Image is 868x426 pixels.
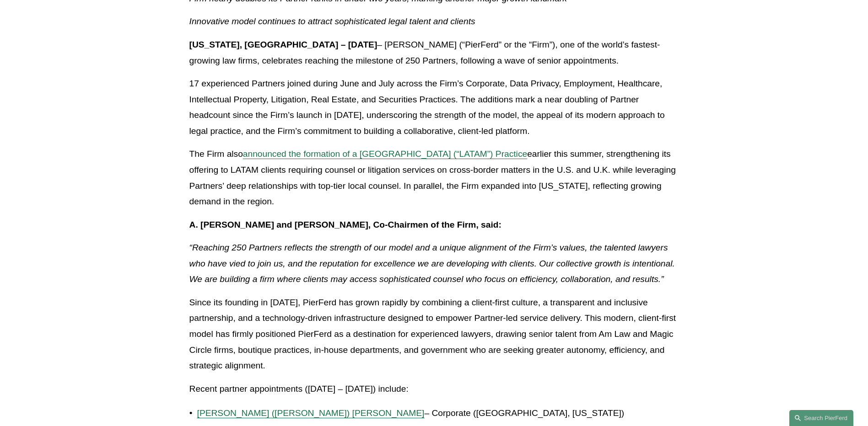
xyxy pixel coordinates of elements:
[189,381,679,397] p: Recent partner appointments ([DATE] – [DATE]) include:
[189,16,475,26] em: Innovative model continues to attract sophisticated legal talent and clients
[189,146,679,209] p: The Firm also earlier this summer, strengthening its offering to LATAM clients requiring counsel ...
[189,243,678,284] em: “Reaching 250 Partners reflects the strength of our model and a unique alignment of the Firm’s va...
[243,149,527,159] a: announced the formation of a [GEOGRAPHIC_DATA] (“LATAM”) Practice
[189,76,679,139] p: 17 experienced Partners joined during June and July across the Firm’s Corporate, Data Privacy, Em...
[189,37,679,69] p: – [PERSON_NAME] (“PierFerd” or the “Firm”), one of the world’s fastest-growing law firms, celebra...
[189,220,501,229] strong: A. [PERSON_NAME] and [PERSON_NAME], Co-Chairmen of the Firm, said:
[189,40,377,49] strong: [US_STATE], [GEOGRAPHIC_DATA] – [DATE]
[197,408,425,418] a: [PERSON_NAME] ([PERSON_NAME]) [PERSON_NAME]
[197,405,679,421] p: – Corporate ([GEOGRAPHIC_DATA], [US_STATE])
[189,295,679,374] p: Since its founding in [DATE], PierFerd has grown rapidly by combining a client-first culture, a t...
[789,410,853,426] a: Search this site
